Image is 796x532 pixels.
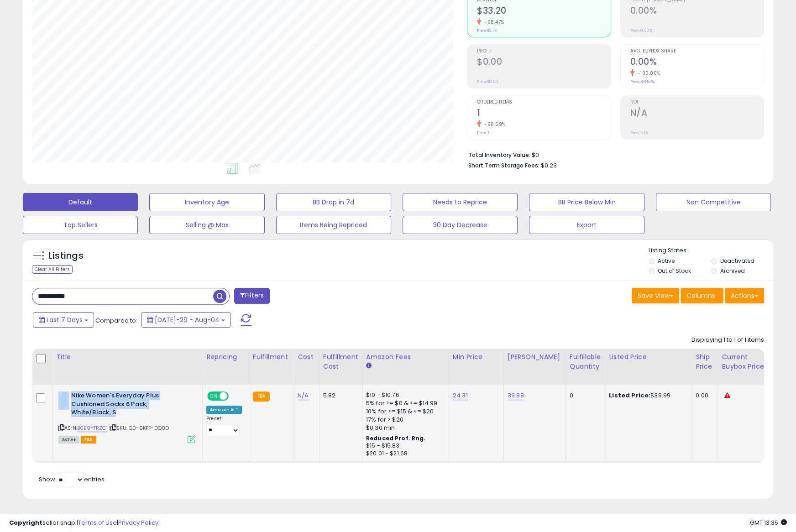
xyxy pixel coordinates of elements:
[58,391,195,442] div: ASIN:
[529,193,644,211] button: BB Price Below Min
[691,336,764,344] div: Displaying 1 to 1 of 1 items
[634,70,660,77] small: -100.00%
[366,391,442,399] div: $10 - $10.76
[630,5,764,18] h2: 0.00%
[9,519,158,527] div: seller snap | |
[58,436,79,443] span: All listings currently available for purchase on Amazon
[630,57,764,69] h2: 0.00%
[366,450,442,458] div: $20.01 - $21.68
[609,391,685,400] div: $39.99
[630,49,764,54] span: Avg. Buybox Share
[39,475,105,484] span: Show: entries
[570,352,601,371] div: Fulfillable Quantity
[323,391,355,400] div: 5.82
[298,391,309,400] a: N/A
[656,193,771,211] button: Non Competitive
[720,267,744,275] label: Archived
[366,399,442,407] div: 5% for >= $0 & <= $14.99
[696,352,714,371] div: Ship Price
[366,434,426,442] b: Reduced Prof. Rng.
[609,352,688,362] div: Listed Price
[750,518,787,527] span: 2025-08-12 13:35 GMT
[477,28,497,33] small: Prev: $2,171
[630,130,648,136] small: Prev: N/A
[477,130,491,136] small: Prev: 71
[570,391,598,400] div: 0
[149,216,264,234] button: Selling @ Max
[141,312,231,328] button: [DATE]-29 - Aug-04
[477,108,610,120] h2: 1
[366,416,442,424] div: 17% for > $20
[722,352,769,371] div: Current Buybox Price
[23,193,138,211] button: Default
[58,391,69,410] img: 217FhSfr1sL._SL40_.jpg
[227,392,242,400] span: OFF
[468,162,539,169] b: Short Term Storage Fees:
[477,5,610,18] h2: $33.20
[657,257,674,265] label: Active
[47,315,83,324] span: Last 7 Days
[366,352,445,362] div: Amazon Fees
[453,352,500,362] div: Min Price
[366,442,442,450] div: $15 - $15.83
[681,288,723,303] button: Columns
[253,391,270,402] small: FBA
[632,288,679,303] button: Save View
[541,161,557,170] span: $0.23
[71,391,182,419] b: Nike Women's Everyday Plus Cushioned Socks 6 Pack, White/Black, S
[276,216,391,234] button: Items Being Repriced
[33,312,94,328] button: Last 7 Days
[81,436,96,443] span: FBA
[725,288,764,303] button: Actions
[403,216,518,234] button: 30 Day Decrease
[206,416,242,436] div: Preset:
[23,216,138,234] button: Top Sellers
[298,352,315,362] div: Cost
[276,193,391,211] button: BB Drop in 7d
[118,518,158,527] a: Privacy Policy
[630,108,764,120] h2: N/A
[48,250,84,262] h5: Listings
[686,291,715,300] span: Columns
[56,352,199,362] div: Title
[95,316,137,325] span: Compared to:
[32,265,73,274] div: Clear All Filters
[609,391,650,400] b: Listed Price:
[366,424,442,432] div: $0.30 min
[657,267,691,275] label: Out of Stock
[468,149,757,160] li: $0
[481,121,506,128] small: -98.59%
[453,391,468,400] a: 24.31
[696,391,711,400] div: 0.00
[477,79,498,84] small: Prev: $0.00
[468,151,530,159] b: Total Inventory Value:
[481,19,504,26] small: -98.47%
[323,352,358,371] div: Fulfillment Cost
[253,352,290,362] div: Fulfillment
[403,193,518,211] button: Needs to Reprice
[649,246,773,255] p: Listing States:
[630,79,655,84] small: Prev: 36.67%
[78,518,117,527] a: Terms of Use
[508,352,562,362] div: [PERSON_NAME]
[234,288,270,304] button: Filters
[149,193,264,211] button: Inventory Age
[477,100,610,105] span: Ordered Items
[206,352,245,362] div: Repricing
[366,362,372,370] small: Amazon Fees.
[720,257,754,265] label: Deactivated
[477,49,610,54] span: Profit
[630,28,652,33] small: Prev: 0.00%
[208,392,220,400] span: ON
[477,57,610,69] h2: $0.00
[155,315,220,324] span: [DATE]-29 - Aug-04
[366,407,442,416] div: 10% for >= $15 & <= $20
[109,424,169,432] span: | SKU: GD-9KPP-DQ0D
[630,100,764,105] span: ROI
[9,518,42,527] strong: Copyright
[508,391,524,400] a: 39.99
[77,424,108,432] a: B0B9YTRZC1
[529,216,644,234] button: Export
[206,406,242,414] div: Amazon AI *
